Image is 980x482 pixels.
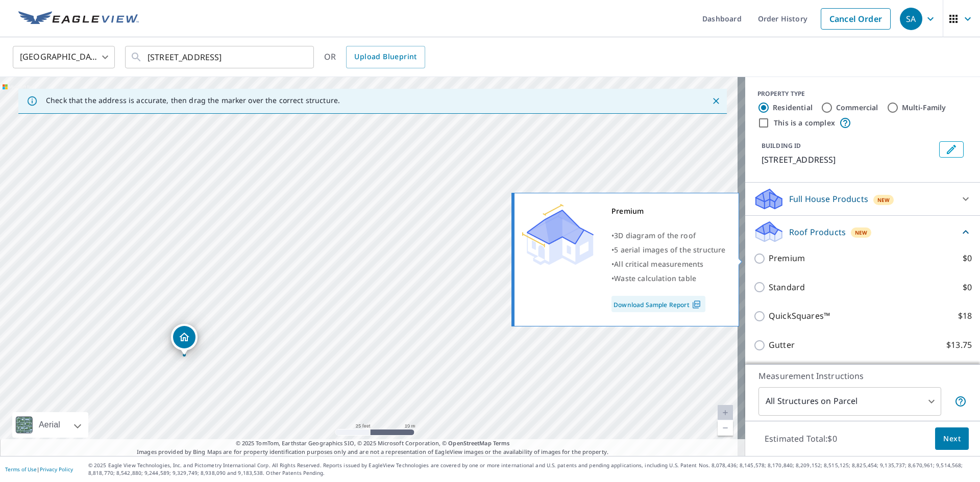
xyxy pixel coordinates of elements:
p: Full House Products [789,193,868,205]
div: • [611,243,726,257]
button: Next [935,427,969,450]
div: • [611,229,726,243]
a: OpenStreetMap [448,439,491,447]
img: Premium [522,204,594,265]
img: Pdf Icon [690,300,703,309]
div: • [611,271,726,286]
p: Measurement Instructions [758,370,967,382]
p: $13.75 [946,339,972,351]
span: Your report will include each building or structure inside the parcel boundary. In some cases, du... [954,395,967,408]
span: 5 aerial images of the structure [614,245,725,255]
p: Gutter [769,339,795,351]
p: [STREET_ADDRESS] [762,154,935,166]
a: Upload Blueprint [346,46,425,68]
a: Terms of Use [5,466,37,473]
label: Commercial [836,103,878,113]
div: Full House ProductsNew [753,187,972,211]
p: Premium [769,252,805,265]
p: Estimated Total: $0 [756,427,845,450]
span: All critical measurements [614,259,703,269]
p: $18 [958,310,972,322]
a: Terms [493,439,510,447]
label: Multi-Family [902,103,946,113]
span: New [877,196,890,204]
a: Cancel Order [821,8,891,30]
div: Dropped pin, building 1, Residential property, 4122 S Richfield Way Aurora, CO 80013 [171,324,198,356]
p: $0 [963,252,972,265]
label: Residential [773,103,813,113]
p: BUILDING ID [762,141,801,150]
p: $0 [963,281,972,294]
button: Close [709,94,723,108]
p: Check that the address is accurate, then drag the marker over the correct structure. [46,96,340,105]
img: EV Logo [18,11,139,27]
div: Aerial [36,412,63,438]
a: Current Level 20, Zoom In Disabled [718,405,733,420]
div: [GEOGRAPHIC_DATA] [13,43,115,71]
span: 3D diagram of the roof [614,231,696,240]
div: • [611,257,726,271]
div: Premium [611,204,726,218]
a: Current Level 20, Zoom Out [718,420,733,436]
div: OR [324,46,425,68]
div: PROPERTY TYPE [757,89,968,98]
div: Roof ProductsNew [753,220,972,244]
span: Upload Blueprint [354,50,416,63]
span: New [855,229,868,237]
p: QuickSquares™ [769,310,830,322]
label: This is a complex [774,118,835,128]
input: Search by address or latitude-longitude [148,43,293,71]
a: Download Sample Report [611,296,705,312]
div: SA [900,8,922,30]
a: Privacy Policy [40,466,73,473]
span: © 2025 TomTom, Earthstar Geographics SIO, © 2025 Microsoft Corporation, © [236,439,510,448]
button: Edit building 1 [939,141,964,158]
div: Aerial [12,412,88,438]
div: All Structures on Parcel [758,387,941,416]
p: Standard [769,281,805,294]
span: Waste calculation table [614,273,696,283]
p: | [5,466,73,472]
p: © 2025 Eagle View Technologies, Inc. and Pictometry International Corp. All Rights Reserved. Repo... [88,462,975,477]
p: Roof Products [789,226,846,238]
span: Next [943,433,961,445]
